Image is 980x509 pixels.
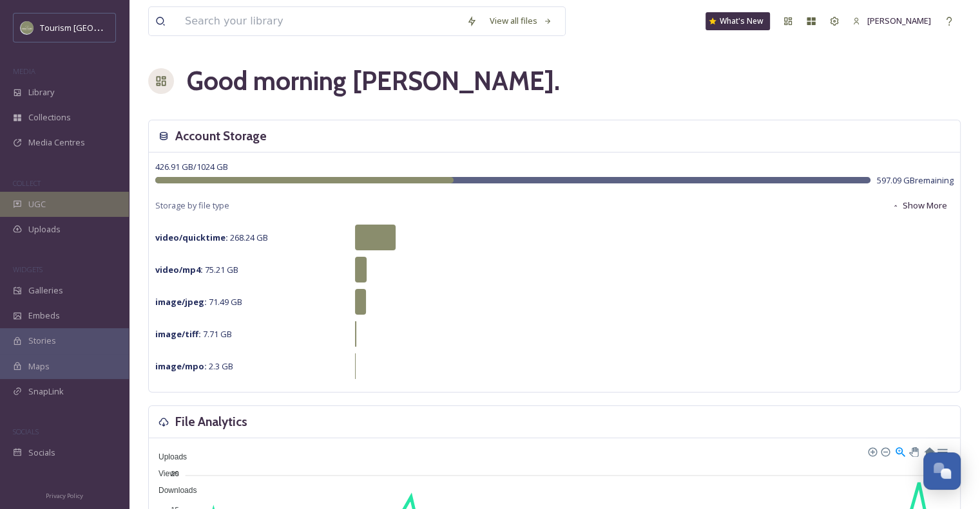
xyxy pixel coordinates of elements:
strong: image/jpeg : [155,296,207,308]
span: SOCIALS [13,427,39,436]
tspan: 20 [171,470,178,477]
span: WIDGETS [13,264,43,274]
div: Reset Zoom [923,445,934,456]
strong: video/quicktime : [155,232,228,243]
img: Abbotsford_Snapsea.png [21,21,34,34]
span: Library [28,86,54,98]
button: Open Chat [923,452,961,490]
span: Uploads [149,452,187,461]
input: Search your library [178,7,460,35]
button: Show More [885,193,954,218]
span: Media Centres [28,136,85,149]
span: Socials [28,447,55,459]
span: Stories [28,335,56,347]
strong: image/tiff : [155,328,201,340]
span: 75.21 GB [155,264,238,275]
span: Maps [28,360,50,373]
span: Collections [28,111,71,124]
a: [PERSON_NAME] [846,8,937,33]
div: Menu [936,445,947,456]
span: COLLECT [13,178,41,188]
span: 426.91 GB / 1024 GB [155,161,228,172]
a: What's New [706,12,770,30]
span: Embeds [28,310,60,322]
span: Downloads [149,486,197,495]
strong: video/mp4 : [155,264,203,275]
span: [PERSON_NAME] [867,15,931,26]
span: MEDIA [13,66,35,76]
h3: Account Storage [175,127,267,145]
div: Zoom In [867,447,876,456]
h3: File Analytics [175,412,247,431]
span: 71.49 GB [155,296,242,308]
span: Uploads [28,223,61,236]
div: Zoom Out [880,447,889,456]
span: Galleries [28,284,63,297]
span: UGC [28,198,46,210]
span: Views [149,469,179,478]
span: 2.3 GB [155,360,233,372]
span: Tourism [GEOGRAPHIC_DATA] [40,21,155,33]
span: 268.24 GB [155,232,268,243]
span: Privacy Policy [46,492,83,500]
a: View all files [483,8,559,33]
span: 7.71 GB [155,328,232,340]
span: 597.09 GB remaining [877,174,954,187]
a: Privacy Policy [46,487,83,503]
strong: image/mpo : [155,360,207,372]
span: SnapLink [28,385,64,398]
span: Storage by file type [155,199,229,212]
h1: Good morning [PERSON_NAME] . [187,62,560,100]
div: Panning [909,447,917,455]
div: Selection Zoom [894,445,905,456]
